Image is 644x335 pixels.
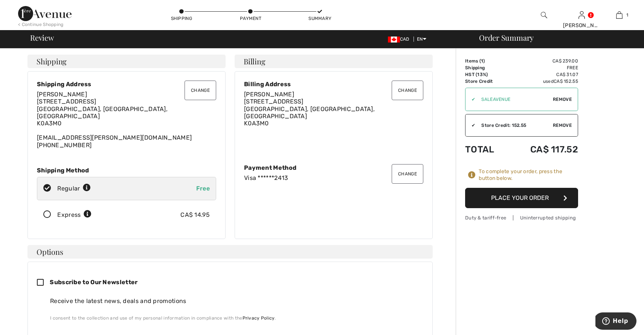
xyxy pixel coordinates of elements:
td: CA$ 31.07 [508,71,578,78]
span: [STREET_ADDRESS] [GEOGRAPHIC_DATA], [GEOGRAPHIC_DATA], [GEOGRAPHIC_DATA] K0A3M0 [37,98,168,127]
button: Change [392,164,423,184]
span: Billing [244,58,265,65]
img: search the website [541,11,547,20]
div: Payment [240,15,262,22]
td: Store Credit [465,78,508,85]
a: Sign In [578,11,585,18]
td: used [508,78,578,85]
a: Privacy Policy [243,315,275,321]
div: Shipping [170,15,193,22]
img: 1ère Avenue [18,6,72,21]
img: My Info [578,11,585,20]
span: Subscribe to Our Newsletter [50,279,137,286]
span: 1 [626,12,628,18]
button: Change [392,81,423,100]
div: Shipping Address [37,81,216,88]
span: Review [30,34,54,41]
button: Change [185,81,216,100]
div: Regular [57,184,91,193]
td: CA$ 239.00 [508,58,578,64]
div: CA$ 14.95 [180,210,210,219]
span: [PERSON_NAME] [244,91,294,98]
span: [STREET_ADDRESS] [GEOGRAPHIC_DATA], [GEOGRAPHIC_DATA], [GEOGRAPHIC_DATA] K0A3M0 [244,98,375,127]
div: Duty & tariff-free | Uninterrupted shipping [465,214,578,221]
td: Free [508,64,578,71]
span: Remove [553,96,572,103]
div: ✔ [465,96,475,103]
button: Place Your Order [465,188,578,208]
div: Payment Method [244,164,423,171]
h4: Options [27,245,433,259]
div: To complete your order, press the button below. [479,168,578,182]
div: [EMAIL_ADDRESS][PERSON_NAME][DOMAIN_NAME] [PHONE_NUMBER] [37,91,216,149]
span: 1 [481,58,483,64]
td: HST (13%) [465,71,508,78]
div: Shipping Method [37,167,216,174]
span: CAD [388,37,412,42]
div: Summary [308,15,331,22]
div: ✔ [465,122,475,129]
span: Shipping [37,58,67,65]
iframe: Opens a widget where you can find more information [595,312,636,331]
td: Items ( ) [465,58,508,64]
span: [PERSON_NAME] [37,91,87,98]
div: < Continue Shopping [18,21,64,28]
img: My Bag [616,11,623,20]
div: Order Summary [470,34,639,41]
div: [PERSON_NAME] [563,21,600,29]
input: Promo code [475,88,553,111]
span: EN [417,37,426,42]
span: Free [196,185,210,192]
div: Receive the latest news, deals and promotions [50,297,417,306]
div: I consent to the collection and use of my personal information in compliance with the . [50,315,417,321]
img: Canadian Dollar [388,37,400,43]
td: CA$ 117.52 [508,137,578,162]
div: Express [57,210,92,219]
td: Total [465,137,508,162]
div: Store Credit: 152.55 [475,122,553,129]
td: Shipping [465,64,508,71]
span: CA$ 152.55 [554,79,578,84]
span: Remove [553,122,572,129]
a: 1 [601,11,638,20]
div: Billing Address [244,81,423,88]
